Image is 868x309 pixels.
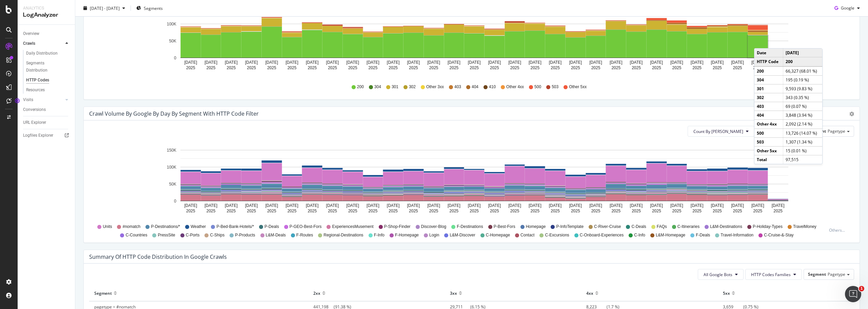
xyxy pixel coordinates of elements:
[450,232,475,238] span: L&M-Discover
[691,60,704,65] text: [DATE]
[26,86,45,94] div: Resources
[429,209,438,213] text: 2025
[23,96,33,103] div: Visits
[448,203,460,208] text: [DATE]
[753,209,763,213] text: 2025
[454,84,461,90] span: 403
[167,165,176,170] text: 100K
[89,142,849,221] svg: A chart.
[265,203,278,208] text: [DATE]
[845,286,861,302] iframe: Intercom live chat
[158,232,175,238] span: PressSite
[611,209,620,213] text: 2025
[369,209,378,213] text: 2025
[551,209,560,213] text: 2025
[14,98,20,104] div: Tooltip anchor
[672,65,682,70] text: 2025
[692,209,702,213] text: 2025
[23,96,63,103] a: Visits
[468,60,481,65] text: [DATE]
[308,65,317,70] text: 2025
[186,209,195,213] text: 2025
[783,120,822,129] td: 2,092 (2.14 %)
[81,3,128,14] button: [DATE] - [DATE]
[630,203,643,208] text: [DATE]
[384,224,411,230] span: P-Shop-Finder
[828,128,845,134] span: Pagetype
[267,65,276,70] text: 2025
[698,269,744,280] button: All Google Bots
[296,232,313,238] span: F-Routes
[313,288,320,298] div: 2xx
[407,203,420,208] text: [DATE]
[552,84,558,90] span: 503
[520,232,534,238] span: Contact
[753,65,763,70] text: 2025
[692,65,702,70] text: 2025
[23,119,70,126] a: URL Explorer
[711,203,724,208] text: [DATE]
[488,60,501,65] text: [DATE]
[783,57,822,66] td: 200
[169,182,176,187] text: 50K
[23,132,53,139] div: Logfiles Explorer
[26,77,70,84] a: HTTP Codes
[754,155,783,164] td: Total
[429,65,438,70] text: 2025
[225,203,238,208] text: [DATE]
[783,49,822,57] td: [DATE]
[733,65,742,70] text: 2025
[490,209,499,213] text: 2025
[731,60,744,65] text: [DATE]
[323,232,363,238] span: Regional-Destinations
[783,93,822,102] td: 343 (0.35 %)
[859,286,864,291] span: 1
[450,288,457,298] div: 3xx
[783,146,822,155] td: 15 (0.01 %)
[103,224,112,230] span: Units
[731,203,744,208] text: [DATE]
[26,60,64,74] div: Segments Distribution
[510,209,519,213] text: 2025
[650,203,663,208] text: [DATE]
[589,203,602,208] text: [DATE]
[184,203,197,208] text: [DATE]
[529,203,541,208] text: [DATE]
[783,84,822,93] td: 9,593 (9.83 %)
[486,232,510,238] span: C-Homepage
[457,224,483,230] span: F-Destinations
[772,203,785,208] text: [DATE]
[264,224,279,230] span: P-Deals
[688,126,754,137] button: Count By [PERSON_NAME]
[723,288,730,298] div: 5xx
[632,209,641,213] text: 2025
[348,65,357,70] text: 2025
[348,209,357,213] text: 2025
[468,203,481,208] text: [DATE]
[549,60,562,65] text: [DATE]
[650,60,663,65] text: [DATE]
[429,232,439,238] span: Login
[589,60,602,65] text: [DATE]
[721,232,753,238] span: Travel-Information
[611,65,620,70] text: 2025
[409,209,418,213] text: 2025
[470,209,479,213] text: 2025
[226,209,236,213] text: 2025
[610,60,623,65] text: [DATE]
[265,60,278,65] text: [DATE]
[832,3,863,14] button: Google
[754,49,783,57] td: Date
[225,60,238,65] text: [DATE]
[586,288,593,298] div: 4xx
[426,84,444,90] span: Other 3xx
[23,40,63,47] a: Crawls
[450,209,459,213] text: 2025
[808,271,826,277] span: Segment
[549,203,562,208] text: [DATE]
[23,5,70,11] div: Analytics
[677,224,699,230] span: C-Itineraries
[247,65,256,70] text: 2025
[288,209,297,213] text: 2025
[26,60,70,74] a: Segments Distribution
